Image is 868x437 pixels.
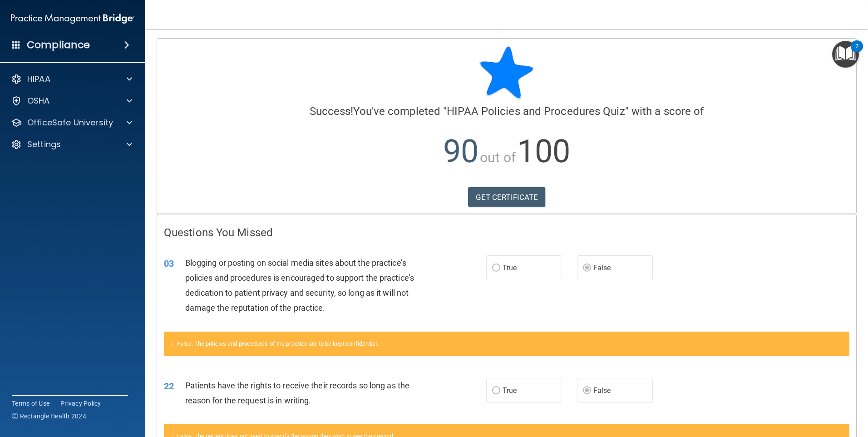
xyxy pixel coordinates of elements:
[468,187,546,207] a: GET CERTIFICATE
[11,139,132,150] a: Settings
[447,105,625,118] span: HIPAA Policies and Procedures Quiz
[11,117,132,128] a: OfficeSafe University
[503,263,517,272] span: True
[12,412,86,421] span: Ⓒ Rectangle Health 2024
[583,387,591,394] input: False
[517,133,570,170] span: 100
[492,265,500,272] input: True
[11,10,134,28] img: PMB logo
[11,74,132,84] a: HIPAA
[164,227,849,238] h4: Questions You Missed
[593,263,611,272] span: False
[27,95,50,106] p: OSHA
[27,139,61,150] p: Settings
[164,105,849,117] h4: You've completed " " with a score of
[27,74,50,84] p: HIPAA
[185,258,414,313] span: Blogging or posting on social media sites about the practice’s policies and procedures is encoura...
[310,105,354,118] span: Success!
[832,41,859,68] button: Open Resource Center, 2 new notifications
[479,45,534,100] img: blue-star-rounded.9d042014.png
[480,149,516,165] span: out of
[855,46,858,58] div: 2
[27,117,113,128] p: OfficeSafe University
[823,374,857,409] iframe: Drift Widget Chat Controller
[492,387,500,394] input: True
[583,265,591,272] input: False
[593,386,611,395] span: False
[60,399,101,408] a: Privacy Policy
[164,258,174,269] span: 03
[185,381,409,405] span: Patients have the rights to receive their records so long as the reason for the request is in wri...
[503,386,517,395] span: True
[11,95,132,106] a: OSHA
[12,399,49,408] a: Terms of Use
[443,133,478,170] span: 90
[27,39,90,51] h4: Compliance
[164,381,174,392] span: 22
[177,340,378,347] span: False. The policies and procedures of the practice are to be kept confidential.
